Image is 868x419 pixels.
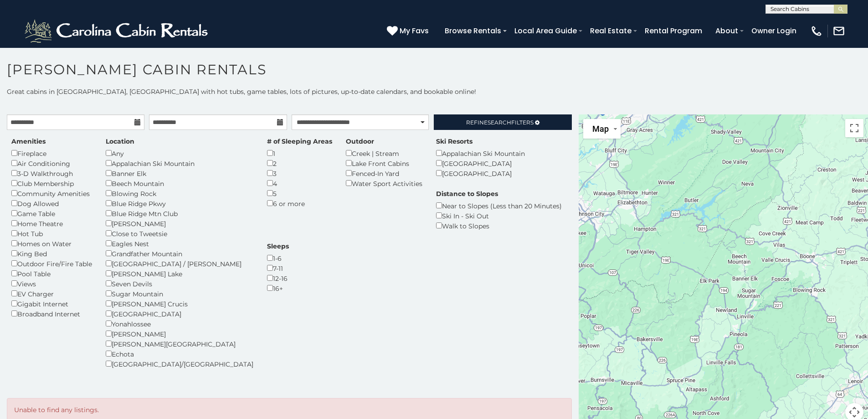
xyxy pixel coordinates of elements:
[106,238,253,248] div: Eagles Nest
[106,279,253,289] div: Seven Devils
[583,119,621,139] button: Change map style
[436,137,473,146] label: Ski Resorts
[11,269,92,279] div: Pool Table
[11,279,92,289] div: Views
[11,259,92,269] div: Outdoor Fire/Fire Table
[387,25,431,37] a: My Favs
[267,188,332,198] div: 5
[845,119,863,137] button: Toggle fullscreen view
[106,218,253,228] div: [PERSON_NAME]
[11,228,92,238] div: Hot Tub
[346,178,422,188] div: Water Sport Activities
[436,189,498,198] label: Distance to Slopes
[106,309,253,319] div: [GEOGRAPHIC_DATA]
[106,248,253,259] div: Grandfather Mountain
[11,137,46,146] label: Amenities
[106,289,253,299] div: Sugar Mountain
[267,242,289,251] label: Sleeps
[747,23,801,39] a: Owner Login
[11,208,92,218] div: Game Table
[106,198,253,208] div: Blue Ridge Pkwy
[11,148,92,158] div: Fireplace
[267,253,289,263] div: 1-6
[267,148,332,158] div: 1
[23,17,212,45] img: White-1-2.png
[436,148,525,158] div: Appalachian Ski Mountain
[11,299,92,309] div: Gigabit Internet
[488,119,511,126] span: Search
[11,168,92,178] div: 3-D Walkthrough
[11,289,92,299] div: EV Charger
[267,168,332,178] div: 3
[346,137,374,146] label: Outdoor
[106,148,253,158] div: Any
[11,218,92,228] div: Home Theatre
[832,25,845,37] img: mail-regular-white.png
[440,23,506,39] a: Browse Rentals
[11,188,92,198] div: Community Amenities
[586,23,636,39] a: Real Estate
[434,114,571,130] a: RefineSearchFilters
[106,259,253,269] div: [GEOGRAPHIC_DATA] / [PERSON_NAME]
[106,329,253,339] div: [PERSON_NAME]
[106,269,253,279] div: [PERSON_NAME] Lake
[436,211,562,221] div: Ski In - Ski Out
[810,25,823,37] img: phone-regular-white.png
[267,283,289,293] div: 16+
[711,23,743,39] a: About
[267,158,332,168] div: 2
[346,158,422,168] div: Lake Front Cabins
[267,178,332,188] div: 4
[346,148,422,158] div: Creek | Stream
[106,319,253,329] div: Yonahlossee
[592,124,609,134] span: Map
[267,137,332,146] label: # of Sleeping Areas
[510,23,581,39] a: Local Area Guide
[436,201,562,211] div: Near to Slopes (Less than 20 Minutes)
[11,248,92,259] div: King Bed
[436,168,525,178] div: [GEOGRAPHIC_DATA]
[106,178,253,188] div: Beech Mountain
[267,273,289,283] div: 12-16
[640,23,707,39] a: Rental Program
[11,238,92,248] div: Homes on Water
[106,299,253,309] div: [PERSON_NAME] Crucis
[106,339,253,349] div: [PERSON_NAME][GEOGRAPHIC_DATA]
[11,158,92,168] div: Air Conditioning
[11,198,92,208] div: Dog Allowed
[106,208,253,218] div: Blue Ridge Mtn Club
[466,119,534,126] span: Refine Filters
[14,405,565,414] p: Unable to find any listings.
[346,168,422,178] div: Fenced-In Yard
[436,158,525,168] div: [GEOGRAPHIC_DATA]
[436,221,562,231] div: Walk to Slopes
[267,198,332,208] div: 6 or more
[267,263,289,273] div: 7-11
[106,349,253,359] div: Echota
[11,178,92,188] div: Club Membership
[106,188,253,198] div: Blowing Rock
[400,25,429,36] span: My Favs
[106,137,134,146] label: Location
[11,309,92,319] div: Broadband Internet
[106,228,253,238] div: Close to Tweetsie
[106,359,253,369] div: [GEOGRAPHIC_DATA]/[GEOGRAPHIC_DATA]
[106,168,253,178] div: Banner Elk
[106,158,253,168] div: Appalachian Ski Mountain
